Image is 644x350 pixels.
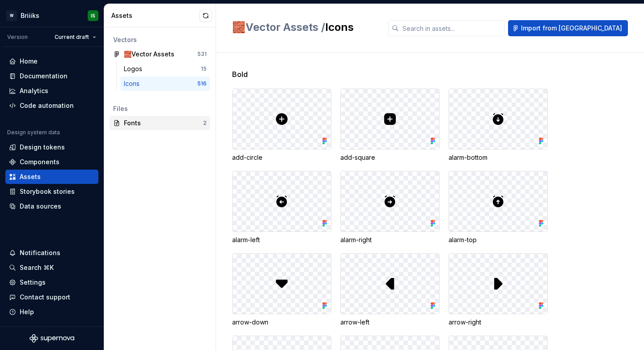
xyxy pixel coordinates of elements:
a: Storybook stories [5,184,98,199]
div: Design system data [7,129,60,136]
a: Icons516 [120,77,210,91]
button: WBriiiksIS [2,6,102,25]
div: Vectors [113,35,207,44]
a: Data sources [5,199,98,213]
a: Design tokens [5,140,98,154]
div: alarm-bottom [449,153,548,162]
div: alarm-right [340,235,440,244]
div: Files [113,104,207,113]
a: Analytics [5,84,98,98]
button: Help [5,305,98,319]
div: arrow-left [340,318,440,327]
div: 531 [197,51,207,58]
div: add-circle [232,153,331,162]
div: add-square [340,153,440,162]
h2: Icons [232,20,377,34]
button: Contact support [5,290,98,304]
div: Notifications [20,248,60,257]
span: Bold [232,69,248,80]
div: Briiiks [21,11,39,20]
div: 15 [201,65,207,73]
a: Assets [5,170,98,184]
div: 2 [203,120,207,127]
a: 🧱Vector Assets531 [110,47,210,61]
div: Icons [124,79,143,88]
div: Documentation [20,72,68,81]
div: alarm-left [232,235,331,244]
div: Search ⌘K [20,263,54,272]
div: Data sources [20,202,61,211]
span: Current draft [55,34,89,41]
button: Notifications [5,246,98,260]
div: arrow-right [449,318,548,327]
a: Components [5,155,98,169]
div: alarm-top [449,235,548,244]
div: Help [20,307,34,316]
div: Assets [111,11,199,20]
svg: Supernova Logo [30,334,74,343]
span: 🧱Vector Assets / [232,21,325,34]
div: Settings [20,278,46,287]
span: Import from [GEOGRAPHIC_DATA] [521,24,622,33]
div: Components [20,158,59,166]
a: Home [5,54,98,68]
div: Design tokens [20,143,65,152]
div: Contact support [20,293,70,302]
div: Logos [124,64,146,73]
div: 🧱Vector Assets [124,50,174,59]
button: Import from [GEOGRAPHIC_DATA] [508,20,628,36]
a: Documentation [5,69,98,83]
a: Settings [5,275,98,290]
button: Search ⌘K [5,260,98,275]
div: W [6,10,17,21]
div: arrow-down [232,318,331,327]
button: Current draft [51,31,100,43]
div: IS [91,12,95,19]
a: Code automation [5,98,98,113]
div: Storybook stories [20,187,75,196]
div: Version [7,34,28,41]
div: Analytics [20,86,48,95]
div: 516 [197,80,207,87]
input: Search in assets... [399,20,504,36]
div: Home [20,57,38,66]
div: Assets [20,172,41,181]
div: Fonts [124,119,203,128]
div: Code automation [20,101,74,110]
a: Fonts2 [110,116,210,130]
a: Logos15 [120,62,210,76]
